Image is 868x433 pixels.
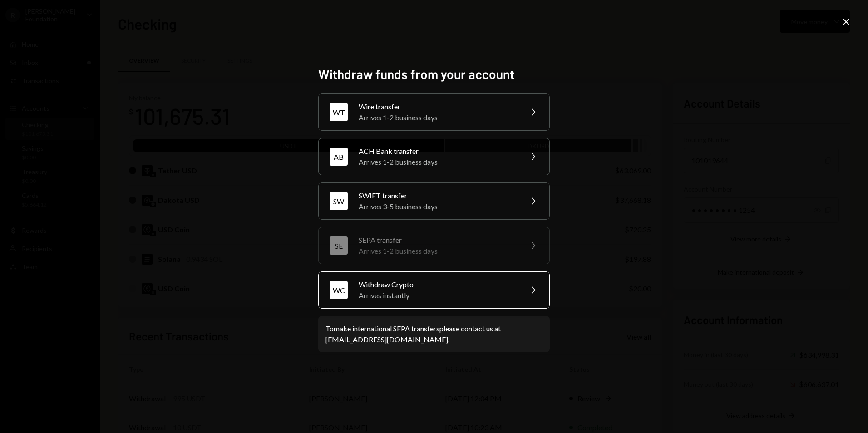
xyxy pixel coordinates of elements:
[318,271,550,309] button: WCWithdraw CryptoArrives instantly
[359,190,517,201] div: SWIFT transfer
[325,335,448,344] a: [EMAIL_ADDRESS][DOMAIN_NAME]
[359,146,517,157] div: ACH Bank transfer
[359,101,517,112] div: Wire transfer
[318,138,550,175] button: ABACH Bank transferArrives 1-2 business days
[318,93,550,131] button: WTWire transferArrives 1-2 business days
[318,182,550,220] button: SWSWIFT transferArrives 3-5 business days
[330,103,348,121] div: WT
[330,148,348,166] div: AB
[359,246,517,256] div: Arrives 1-2 business days
[359,279,517,290] div: Withdraw Crypto
[359,235,517,246] div: SEPA transfer
[318,65,550,83] h2: Withdraw funds from your account
[318,227,550,264] button: SESEPA transferArrives 1-2 business days
[359,201,517,212] div: Arrives 3-5 business days
[359,157,517,167] div: Arrives 1-2 business days
[359,112,517,123] div: Arrives 1-2 business days
[330,281,348,299] div: WC
[325,323,542,345] div: To make international SEPA transfers please contact us at .
[359,290,517,301] div: Arrives instantly
[330,236,348,255] div: SE
[330,192,348,210] div: SW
